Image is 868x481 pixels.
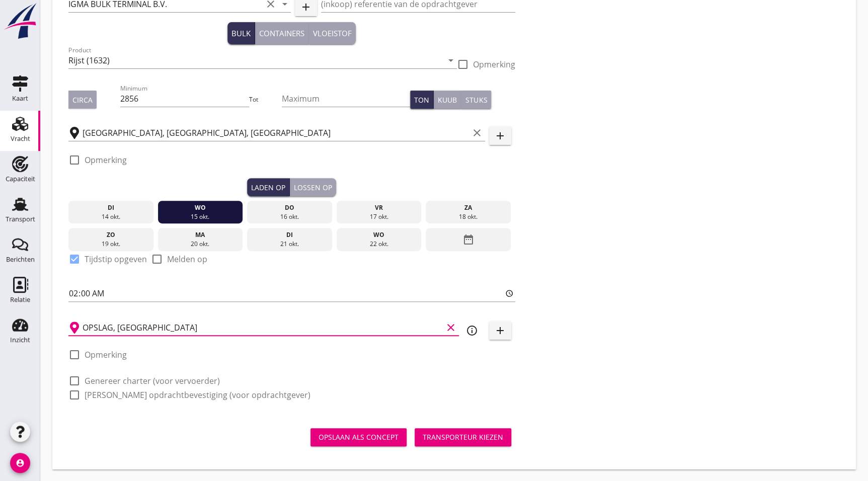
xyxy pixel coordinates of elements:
button: Opslaan als concept [310,428,407,446]
div: Vloeistof [313,28,352,39]
div: 22 okt. [339,239,419,249]
div: 17 okt. [339,212,419,221]
div: za [428,203,508,212]
div: Bulk [231,28,251,39]
div: 15 okt. [160,212,240,221]
input: Laadplaats [83,125,469,141]
div: Lossen op [294,182,332,193]
div: Berichten [6,256,35,263]
div: di [250,230,330,239]
label: Opmerking [85,350,127,360]
div: Kuub [438,95,457,105]
div: Tot [249,95,282,104]
div: Vracht [11,135,30,142]
img: logo-small.a267ee39.svg [2,3,38,40]
i: clear [471,127,483,139]
div: Relatie [10,296,30,303]
div: Containers [259,28,304,39]
div: di [71,203,151,212]
label: Opmerking [473,59,515,69]
button: Laden op [247,178,290,196]
div: Transporteur kiezen [423,432,503,442]
i: add [494,325,506,337]
div: Stuks [465,95,487,105]
div: vr [339,203,419,212]
button: Bulk [227,22,255,44]
button: Ton [410,91,434,109]
button: Transporteur kiezen [415,428,511,446]
i: clear [445,322,457,334]
button: Vloeistof [309,22,356,44]
input: Losplaats [83,319,443,336]
div: Circa [72,95,93,105]
div: zo [71,230,151,239]
div: 14 okt. [71,212,151,221]
div: Ton [414,95,429,105]
input: Maximum [282,91,410,107]
div: wo [339,230,419,239]
label: Tijdstip opgeven [85,254,147,264]
button: Circa [68,91,97,109]
div: Inzicht [10,337,30,343]
i: add [494,130,506,142]
button: Stuks [461,91,491,109]
div: Transport [6,216,35,222]
input: Product [68,52,443,68]
input: Minimum [120,91,249,107]
label: Opmerking [85,155,127,165]
i: date_range [462,230,474,249]
div: 20 okt. [160,239,240,249]
div: wo [160,203,240,212]
i: account_circle [10,453,30,473]
button: Lossen op [290,178,336,196]
div: Kaart [12,95,28,102]
button: Containers [255,22,309,44]
div: do [250,203,330,212]
div: 21 okt. [250,239,330,249]
div: 18 okt. [428,212,508,221]
div: Opslaan als concept [319,432,399,442]
div: 19 okt. [71,239,151,249]
i: add [300,1,312,13]
div: 16 okt. [250,212,330,221]
button: Kuub [434,91,461,109]
div: Laden op [251,182,285,193]
i: arrow_drop_down [445,54,457,66]
label: Melden op [167,254,207,264]
div: ma [160,230,240,239]
label: [PERSON_NAME] opdrachtbevestiging (voor opdrachtgever) [85,390,310,400]
div: Capaciteit [6,176,35,182]
i: info_outline [466,325,478,337]
label: Genereer charter (voor vervoerder) [85,376,220,386]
